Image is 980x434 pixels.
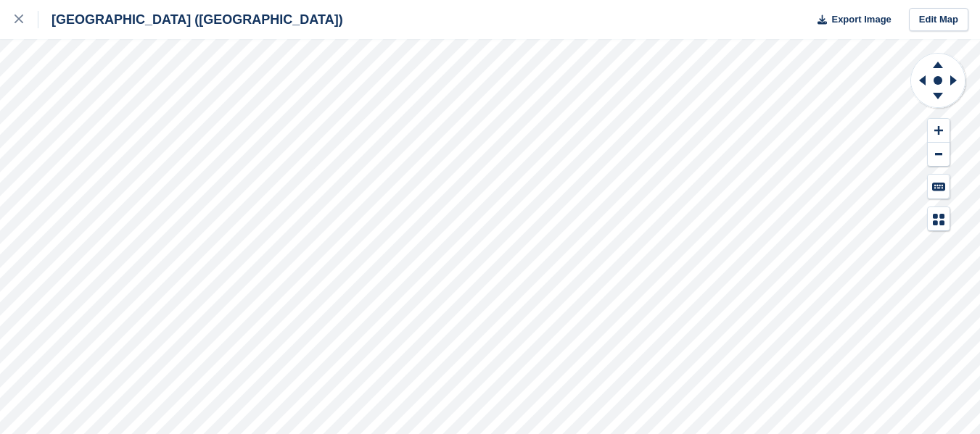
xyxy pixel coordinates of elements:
[928,143,950,167] button: Zoom Out
[909,8,968,32] a: Edit Map
[928,207,950,231] button: Map Legend
[928,175,950,199] button: Keyboard Shortcuts
[928,119,950,143] button: Zoom In
[831,12,891,27] span: Export Image
[809,8,892,32] button: Export Image
[38,11,343,28] div: [GEOGRAPHIC_DATA] ([GEOGRAPHIC_DATA])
